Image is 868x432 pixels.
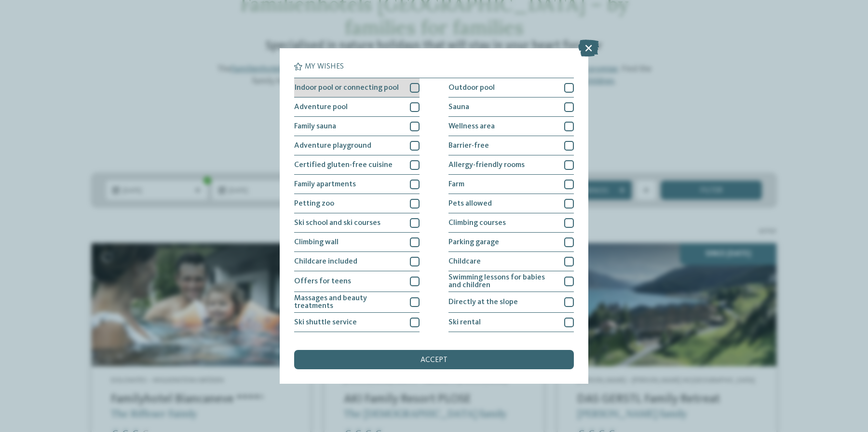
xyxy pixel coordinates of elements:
span: Ski shuttle service [294,319,357,326]
span: accept [420,356,448,364]
span: Family apartments [294,181,356,188]
span: Certified gluten-free cuisine [294,161,393,169]
span: Sauna [448,103,469,111]
span: Barrier-free [448,142,489,150]
span: Childcare [448,258,481,265]
span: My wishes [305,63,344,70]
span: Outdoor pool [448,84,495,92]
span: Pets allowed [448,200,492,208]
span: Massages and beauty treatments [294,294,403,310]
span: Ski rental [448,319,481,326]
span: Farm [448,181,464,188]
span: Climbing courses [448,219,506,227]
span: Childcare included [294,258,357,265]
span: Swimming lessons for babies and children [448,274,557,289]
span: Allergy-friendly rooms [448,161,525,169]
span: Wellness area [448,123,495,130]
span: Offers for teens [294,278,351,285]
span: Directly at the slope [448,298,518,306]
span: Adventure pool [294,103,348,111]
span: Family sauna [294,123,336,130]
span: Climbing wall [294,238,339,246]
span: Parking garage [448,238,499,246]
span: Adventure playground [294,142,371,150]
span: Ski school and ski courses [294,219,380,227]
span: Petting zoo [294,200,334,208]
span: Indoor pool or connecting pool [294,84,399,92]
